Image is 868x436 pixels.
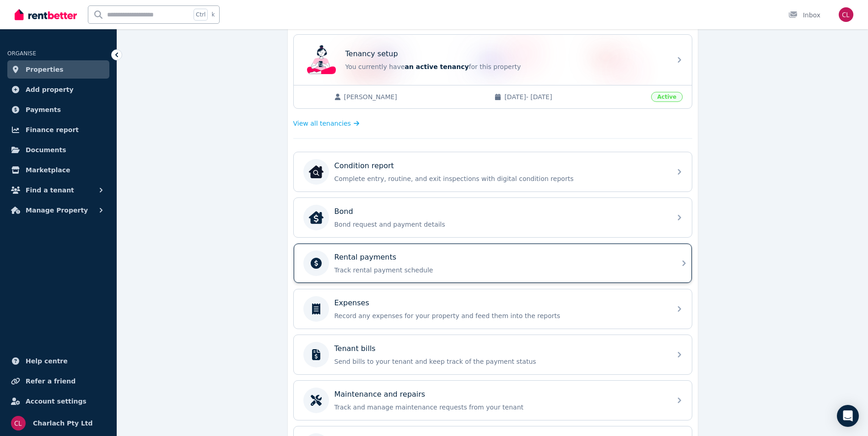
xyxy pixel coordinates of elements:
span: ORGANISE [7,50,36,57]
p: Bond [334,206,353,217]
p: Tenant bills [334,343,376,354]
img: Tenancy setup [307,45,336,74]
img: Charlach Pty Ltd [839,7,853,22]
p: Maintenance and repairs [334,389,426,400]
button: Find a tenant [7,181,109,199]
a: Tenant billsSend bills to your tenant and keep track of the payment status [294,335,692,374]
span: Marketplace [26,165,70,175]
a: ExpensesRecord any expenses for your property and feed them into the reports [294,289,692,329]
span: Account settings [26,396,86,407]
a: Payments [7,101,109,119]
a: Finance report [7,121,109,139]
span: [DATE] - [DATE] [504,92,646,101]
a: Refer a friend [7,372,109,390]
span: Add property [26,84,74,95]
a: Marketplace [7,161,109,179]
p: Expenses [334,298,369,308]
p: Track and manage maintenance requests from your tenant [334,403,666,412]
img: Condition report [309,165,323,179]
img: RentBetter [15,8,77,21]
p: You currently have for this property [345,62,666,71]
span: Payments [26,104,61,115]
span: Ctrl [194,9,208,21]
span: k [211,11,215,18]
a: Documents [7,141,109,159]
span: Active [651,92,682,102]
span: View all tenancies [293,119,351,128]
span: Charlach Pty Ltd [33,418,93,429]
button: Manage Property [7,201,109,219]
img: Charlach Pty Ltd [11,416,26,431]
p: Rental payments [334,252,397,263]
a: Condition reportCondition reportComplete entry, routine, and exit inspections with digital condit... [294,152,692,191]
a: Add property [7,80,109,99]
span: [PERSON_NAME] [344,92,485,101]
p: Condition report [334,160,394,171]
span: an active tenancy [405,63,469,70]
a: Rental paymentsTrack rental payment schedule [294,244,692,283]
a: Help centre [7,352,109,370]
span: Finance report [26,124,79,135]
span: Find a tenant [26,185,74,196]
a: Properties [7,60,109,79]
span: Refer a friend [26,376,75,387]
p: Track rental payment schedule [334,266,666,275]
p: Tenancy setup [345,48,398,59]
span: Manage Property [26,205,88,216]
span: Documents [26,144,66,155]
p: Bond request and payment details [334,220,666,229]
p: Record any expenses for your property and feed them into the reports [334,311,666,320]
a: Tenancy setupTenancy setupYou currently havean active tenancyfor this property [294,35,692,85]
a: Maintenance and repairsTrack and manage maintenance requests from your tenant [294,381,692,420]
div: Open Intercom Messenger [837,405,859,427]
a: BondBondBond request and payment details [294,198,692,237]
p: Send bills to your tenant and keep track of the payment status [334,357,666,366]
span: Properties [26,64,64,75]
a: View all tenancies [293,119,360,128]
p: Complete entry, routine, and exit inspections with digital condition reports [334,174,666,183]
div: Inbox [788,11,820,20]
span: Help centre [26,356,68,367]
img: Bond [309,210,323,225]
a: Account settings [7,392,109,410]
